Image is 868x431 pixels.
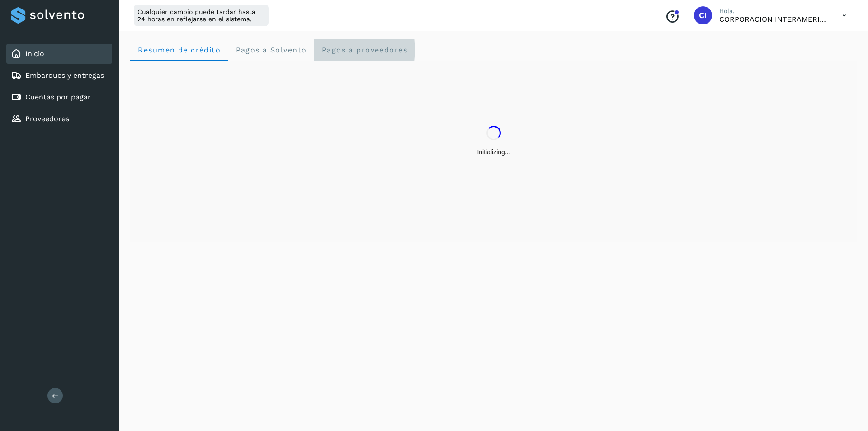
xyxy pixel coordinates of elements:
[25,93,91,101] a: Cuentas por pagar
[25,49,44,58] a: Inicio
[719,15,828,24] p: CORPORACION INTERAMERICANA DE LOGISTICA S.A DE C.V.
[25,71,104,80] a: Embarques y entregas
[6,66,112,85] div: Embarques y entregas
[134,5,269,26] div: Cualquier cambio puede tardar hasta 24 horas en reflejarse en el sistema.
[137,46,221,54] span: Resumen de crédito
[25,114,69,123] a: Proveedores
[235,46,307,54] span: Pagos a Solvento
[6,87,112,107] div: Cuentas por pagar
[6,44,112,64] div: Inicio
[719,7,828,15] p: Hola,
[321,46,407,54] span: Pagos a proveedores
[6,109,112,129] div: Proveedores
